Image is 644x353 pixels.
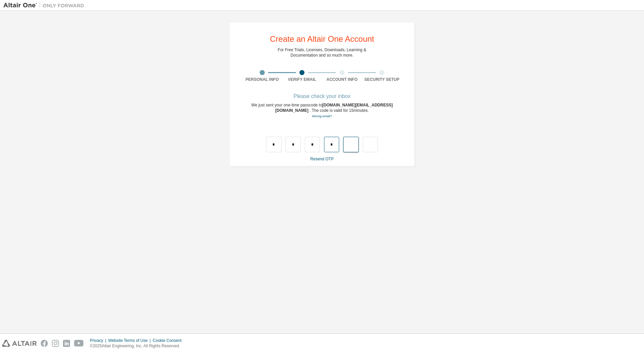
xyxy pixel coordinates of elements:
[242,94,402,98] div: Please check your inbox
[310,157,333,161] a: Resend OTP
[108,338,153,343] div: Website Terms of Use
[90,338,108,343] div: Privacy
[275,103,393,113] span: [DOMAIN_NAME][EMAIL_ADDRESS][DOMAIN_NAME]
[63,340,70,347] img: linkedin.svg
[2,340,37,347] img: altair_logo.svg
[322,77,362,82] div: Account Info
[52,340,59,347] img: instagram.svg
[242,77,282,82] div: Personal Info
[90,343,186,349] p: © 2025 Altair Engineering, Inc. All Rights Reserved.
[282,77,322,82] div: Verify Email
[362,77,402,82] div: Security Setup
[74,340,84,347] img: youtube.svg
[242,102,402,119] div: We just sent your one-time passcode to . The code is valid for 15 minutes.
[270,35,374,43] div: Create an Altair One Account
[3,2,88,9] img: Altair One
[312,114,332,118] a: Go back to the registration form
[278,47,366,58] div: For Free Trials, Licenses, Downloads, Learning & Documentation and so much more.
[153,338,185,343] div: Cookie Consent
[41,340,48,347] img: facebook.svg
